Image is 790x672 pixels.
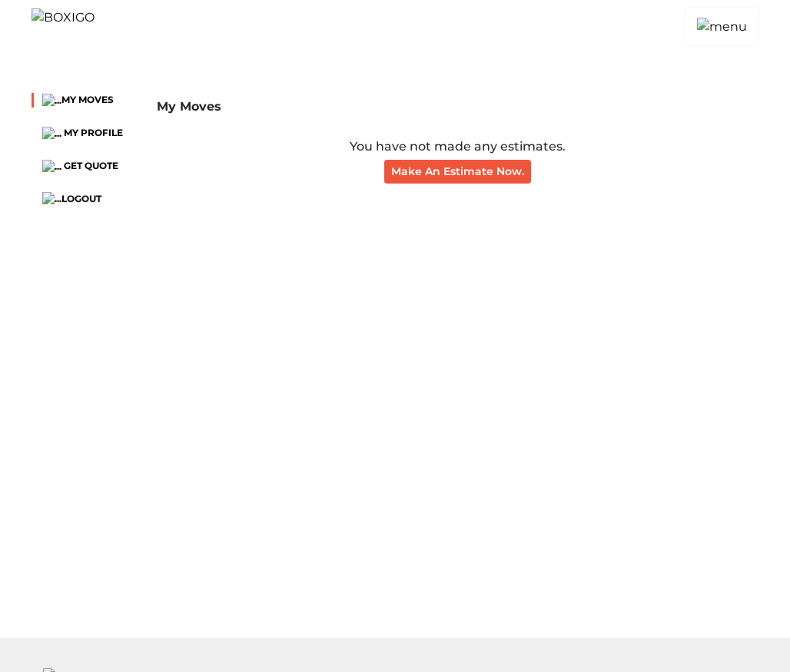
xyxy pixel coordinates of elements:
[42,192,101,207] button: ...LOGOUT
[384,160,531,184] button: Make An Estimate Now.
[64,160,118,171] span: GET QUOTE
[42,192,61,206] img: ...
[42,127,123,138] a: ... MY PROFILE
[42,127,61,141] img: ...
[61,193,101,204] span: LOGOUT
[695,8,750,45] img: menu
[42,94,61,108] img: ...
[32,8,95,27] img: Boxigo
[42,160,118,171] a: ... GET QUOTE
[42,94,114,105] a: ...MY MOVES
[64,127,123,138] span: MY PROFILE
[61,94,114,105] span: MY MOVES
[157,99,758,114] h3: My Moves
[42,160,61,174] img: ...
[157,139,758,154] h6: You have not made any estimates.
